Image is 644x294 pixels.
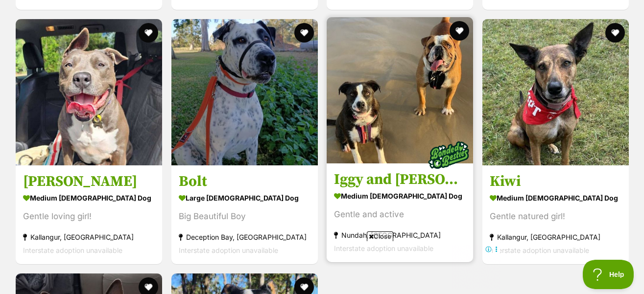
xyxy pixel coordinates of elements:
[605,23,624,43] button: favourite
[334,189,466,203] div: medium [DEMOGRAPHIC_DATA] Dog
[179,191,310,205] div: large [DEMOGRAPHIC_DATA] Dog
[179,230,310,244] div: Deception Bay, [GEOGRAPHIC_DATA]
[23,230,155,244] div: Kallangur, [GEOGRAPHIC_DATA]
[23,246,122,254] span: Interstate adoption unavailable
[334,228,466,242] div: Nundah, [GEOGRAPHIC_DATA]
[139,23,158,43] button: favourite
[482,165,629,264] a: Kiwi medium [DEMOGRAPHIC_DATA] Dog Gentle natured girl! Kallangur, [GEOGRAPHIC_DATA] Interstate a...
[16,19,162,165] img: Charlie
[327,17,473,163] img: Iggy and Lou Lou
[490,210,621,223] div: Gentle natured girl!
[23,191,155,205] div: medium [DEMOGRAPHIC_DATA] Dog
[171,19,318,165] img: Bolt
[327,163,473,262] a: Iggy and [PERSON_NAME] [PERSON_NAME] medium [DEMOGRAPHIC_DATA] Dog Gentle and active Nundah, [GEO...
[490,246,589,254] span: Interstate adoption unavailable
[171,165,318,264] a: Bolt large [DEMOGRAPHIC_DATA] Dog Big Beautiful Boy Deception Bay, [GEOGRAPHIC_DATA] Interstate a...
[367,231,393,241] span: Close
[179,172,310,191] h3: Bolt
[334,170,466,189] h3: Iggy and [PERSON_NAME] [PERSON_NAME]
[482,19,629,165] img: Kiwi
[23,172,155,191] h3: [PERSON_NAME]
[144,245,501,289] iframe: Advertisement
[490,172,621,191] h3: Kiwi
[450,21,469,41] button: favourite
[334,208,466,221] div: Gentle and active
[23,210,155,223] div: Gentle loving girl!
[179,210,310,223] div: Big Beautiful Boy
[424,131,473,180] img: bonded besties
[490,230,621,244] div: Kallangur, [GEOGRAPHIC_DATA]
[583,260,634,289] iframe: Help Scout Beacon - Open
[294,23,313,43] button: favourite
[490,191,621,205] div: medium [DEMOGRAPHIC_DATA] Dog
[16,165,162,264] a: [PERSON_NAME] medium [DEMOGRAPHIC_DATA] Dog Gentle loving girl! Kallangur, [GEOGRAPHIC_DATA] Inte...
